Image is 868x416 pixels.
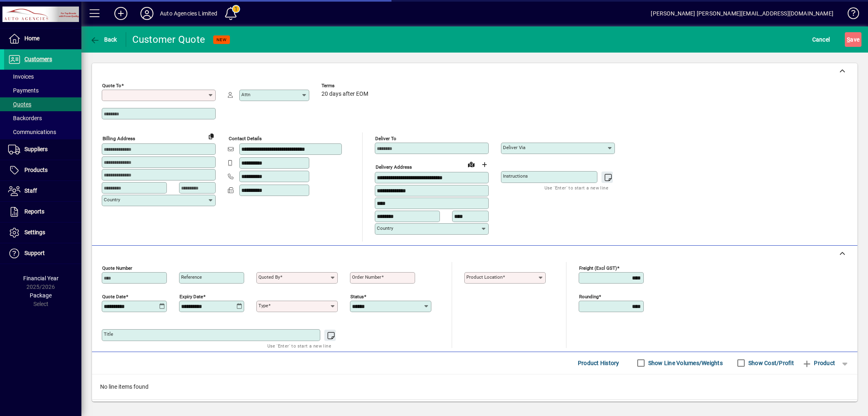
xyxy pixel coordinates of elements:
span: Financial Year [23,275,59,282]
div: Customer Quote [132,33,206,46]
button: Profile [134,6,160,21]
mat-hint: Use 'Enter' to start a new line [544,183,608,192]
a: Payments [4,84,81,97]
label: Show Cost/Profit [747,359,794,367]
mat-label: Quote number [102,265,132,271]
span: Product [802,357,835,370]
span: S [847,36,850,43]
button: Product [798,356,839,370]
a: Knowledge Base [842,2,858,28]
span: Package [30,292,52,299]
span: Terms [321,83,370,88]
a: Settings [4,222,81,243]
span: Product History [578,357,619,370]
span: Quotes [8,101,31,108]
span: Communications [8,129,56,135]
label: Show Line Volumes/Weights [647,359,723,367]
a: View on map [465,158,478,171]
a: Quotes [4,97,81,111]
div: No line items found [92,374,857,399]
span: 20 days after EOM [321,91,368,97]
span: Settings [24,229,45,236]
span: Home [24,35,39,42]
a: Home [4,29,81,49]
span: Backorders [8,115,42,121]
button: Back [88,32,119,47]
mat-label: Rounding [579,293,599,299]
span: Cancel [812,33,830,46]
a: Products [4,160,81,180]
span: Invoices [8,73,34,80]
mat-label: Country [104,197,120,202]
mat-hint: Use 'Enter' to start a new line [267,341,331,350]
button: Cancel [810,32,832,47]
mat-label: Attn [241,92,250,97]
a: Reports [4,202,81,222]
span: ave [847,33,859,46]
button: Save [845,32,861,47]
mat-label: Country [377,225,393,231]
span: Back [90,36,117,43]
button: Add [108,6,134,21]
a: Support [4,243,81,264]
a: Suppliers [4,139,81,160]
mat-label: Expiry date [179,293,203,299]
button: Product History [575,356,623,370]
mat-label: Deliver via [503,145,525,150]
span: Payments [8,87,39,94]
a: Staff [4,181,81,201]
div: Auto Agencies Limited [160,7,218,20]
mat-label: Quote date [102,293,126,299]
mat-label: Type [258,303,268,308]
mat-label: Order number [352,274,381,280]
mat-label: Instructions [503,173,528,179]
mat-label: Product location [466,274,503,280]
span: Products [24,167,48,173]
span: Reports [24,208,44,215]
mat-label: Title [104,331,113,337]
app-page-header-button: Back [81,32,126,47]
span: Support [24,250,45,256]
a: Backorders [4,111,81,125]
mat-label: Quoted by [258,274,280,280]
div: [PERSON_NAME] [PERSON_NAME][EMAIL_ADDRESS][DOMAIN_NAME] [651,7,833,20]
mat-label: Quote To [102,83,121,88]
span: Suppliers [24,146,48,152]
mat-label: Reference [181,274,202,280]
span: Customers [24,56,52,62]
mat-label: Status [350,293,364,299]
mat-label: Freight (excl GST) [579,265,617,271]
span: Staff [24,187,37,194]
mat-label: Deliver To [375,136,396,141]
span: NEW [216,37,227,42]
a: Invoices [4,70,81,84]
button: Copy to Delivery address [205,130,218,143]
button: Choose address [478,158,491,171]
a: Communications [4,125,81,139]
